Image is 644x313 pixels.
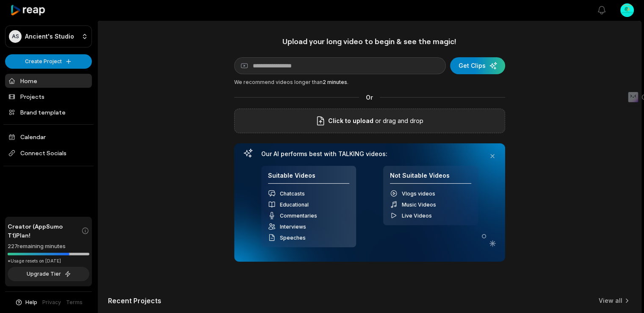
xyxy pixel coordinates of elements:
[328,116,373,126] span: Click to upload
[5,74,92,88] a: Home
[5,130,92,144] a: Calendar
[5,105,92,119] a: Brand template
[5,89,92,103] a: Projects
[108,296,161,305] h2: Recent Projects
[66,299,83,306] a: Terms
[234,36,505,46] h1: Upload your long video to begin & see the magic!
[390,172,471,184] h4: Not Suitable Videos
[402,212,432,219] span: Live Videos
[15,299,37,306] button: Help
[42,299,61,306] a: Privacy
[280,212,317,219] span: Commentaries
[323,79,347,85] span: 2 minutes
[261,150,478,158] h3: Our AI performs best with TALKING videos:
[450,57,505,74] button: Get Clips
[9,30,22,43] div: AS
[234,78,505,86] div: We recommend videos longer than .
[25,299,37,306] span: Help
[599,296,622,305] a: View all
[280,235,306,241] span: Speeches
[8,258,89,264] div: *Usage resets on [DATE]
[5,145,92,161] span: Connect Socials
[359,93,380,102] span: Or
[8,222,81,240] span: Creator (AppSumo T1) Plan!
[280,224,306,230] span: Interviews
[373,116,423,126] p: or drag and drop
[402,201,436,208] span: Music Videos
[5,54,92,69] button: Create Project
[8,267,89,281] button: Upgrade Tier
[8,242,89,251] div: 227 remaining minutes
[280,201,309,208] span: Educational
[280,190,305,197] span: Chatcasts
[402,190,435,197] span: Vlogs videos
[25,33,74,40] p: Ancient's Studio
[268,172,349,184] h4: Suitable Videos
